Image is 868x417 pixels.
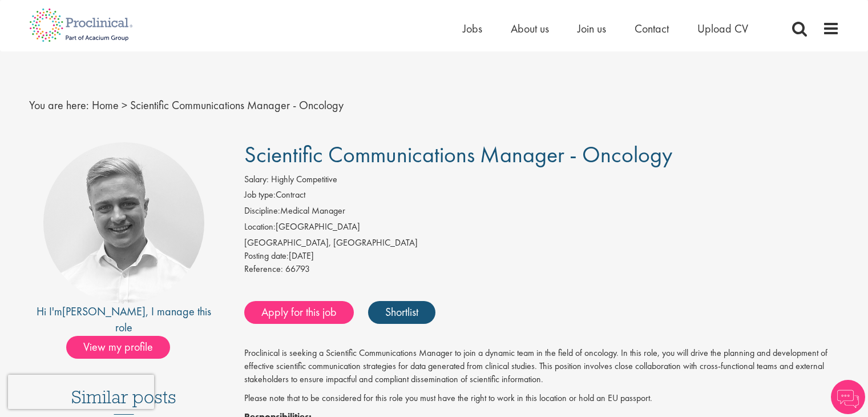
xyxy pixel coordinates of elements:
label: Salary: [244,173,269,186]
a: View my profile [66,338,181,353]
li: Contract [244,189,839,205]
span: Scientific Communications Manager - Oncology [130,98,344,113]
a: Jobs [463,21,482,36]
iframe: reCAPTCHA [8,375,154,409]
a: breadcrumb link [92,98,119,113]
span: View my profile [66,336,170,359]
img: imeage of recruiter Joshua Bye [43,142,204,303]
img: Chatbot [831,380,865,414]
span: Posting date: [244,250,289,262]
p: Proclinical is seeking a Scientific Communications Manager to join a dynamic team in the field of... [244,347,839,386]
a: Shortlist [368,301,435,324]
a: Upload CV [697,21,748,36]
a: Join us [578,21,606,36]
li: [GEOGRAPHIC_DATA] [244,220,839,236]
span: 66793 [285,263,310,275]
label: Reference: [244,263,283,276]
span: You are here: [29,98,89,113]
label: Discipline: [244,205,280,218]
a: Apply for this job [244,301,354,324]
span: Scientific Communications Manager - Oncology [244,140,672,169]
div: [DATE] [244,250,839,263]
a: [PERSON_NAME] [62,304,146,319]
span: > [122,98,127,113]
a: About us [511,21,549,36]
p: Please note that to be considered for this role you must have the right to work in this location ... [244,392,839,405]
li: Medical Manager [244,205,839,220]
label: Job type: [244,189,276,202]
div: Hi I'm , I manage this role [29,303,219,336]
a: Contact [635,21,669,36]
label: Location: [244,220,276,234]
span: Highly Competitive [271,173,337,185]
div: [GEOGRAPHIC_DATA], [GEOGRAPHIC_DATA] [244,236,839,250]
